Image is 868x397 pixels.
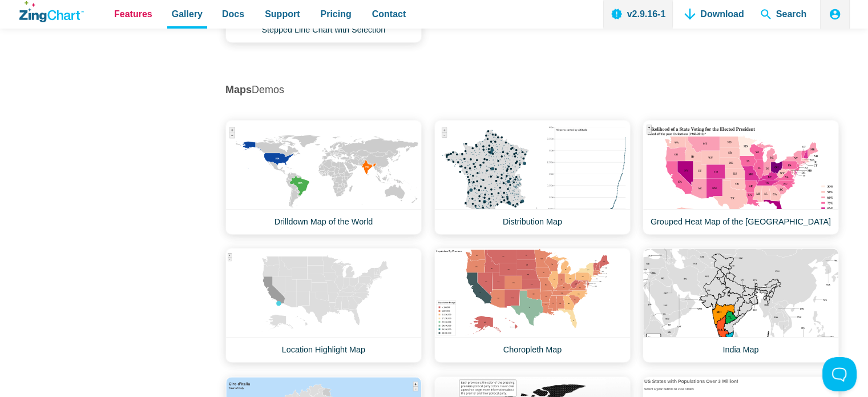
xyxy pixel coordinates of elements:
[172,6,203,22] span: Gallery
[19,1,84,22] a: ZingChart Logo. Click to return to the homepage
[643,120,839,235] a: Grouped Heat Map of the [GEOGRAPHIC_DATA]
[434,120,631,235] a: Distribution Map
[434,248,631,363] a: Choropleth Map
[114,6,152,22] span: Features
[225,248,422,363] a: Location Highlight Map
[822,357,857,391] iframe: Toggle Customer Support
[372,6,406,22] span: Contact
[225,83,838,97] h2: Demos
[265,6,300,22] span: Support
[225,120,422,235] a: Drilldown Map of the World
[320,6,351,22] span: Pricing
[643,248,839,363] a: India Map
[222,6,244,22] span: Docs
[225,84,252,95] strong: Maps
